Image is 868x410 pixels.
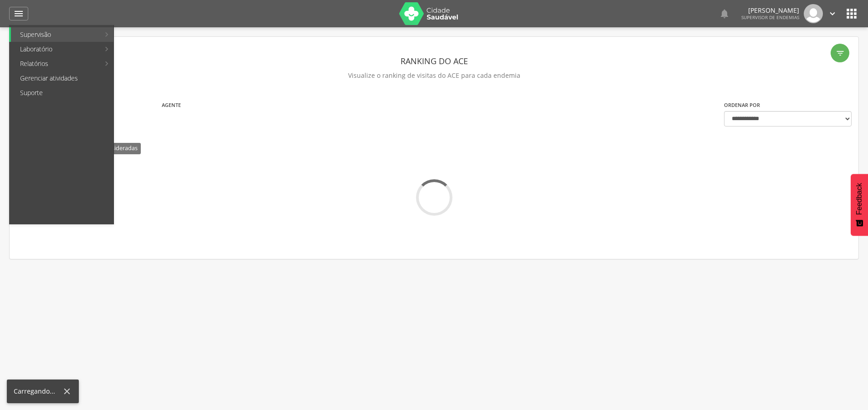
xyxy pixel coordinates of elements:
[831,44,849,62] div: Filtro
[724,101,760,109] label: Ordenar por
[11,27,100,42] a: Supervisão
[11,71,113,86] a: Gerenciar atividades
[719,4,730,23] a: 
[9,7,28,20] a: 
[162,101,181,109] label: Agente
[11,56,100,71] a: Relatórios
[827,9,837,19] i: 
[13,8,24,19] i: 
[719,8,730,19] i: 
[741,14,799,20] span: Supervisor de Endemias
[827,4,837,23] a: 
[741,7,799,14] p: [PERSON_NAME]
[14,387,62,396] div: Carregando...
[11,86,113,100] a: Suporte
[844,6,859,21] i: 
[836,49,845,58] i: 
[851,174,868,236] button: Feedback - Mostrar pesquisa
[16,69,852,82] p: Visualize o ranking de visitas do ACE para cada endemia
[11,42,100,56] a: Laboratório
[855,183,863,215] span: Feedback
[16,53,852,69] header: Ranking do ACE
